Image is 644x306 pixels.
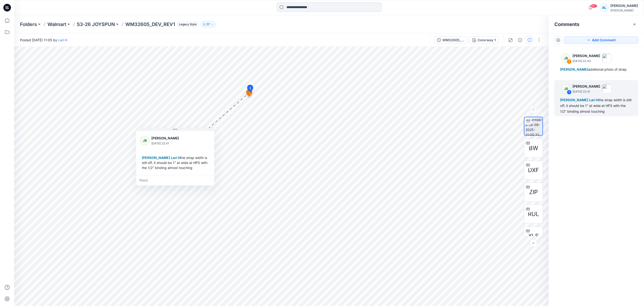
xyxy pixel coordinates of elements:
span: DXF [528,166,539,174]
p: [DATE] 22:43 [572,59,600,63]
span: Lari H [589,98,598,102]
div: JB [561,53,571,63]
button: WM32605_DEV_REV1 [434,36,467,44]
img: turntable-26-08-2025-11:05:32 [526,117,542,135]
p: [PERSON_NAME] [572,53,600,59]
button: Legacy Style [175,21,199,28]
span: [PERSON_NAME] [142,156,170,160]
span: [PERSON_NAME] [560,98,588,102]
button: Colorway 1 [469,36,499,44]
span: 1 [250,86,251,90]
div: WM32605_DEV_REV1 [442,37,464,43]
div: Colorway 1 [478,37,496,43]
div: Reply [136,175,214,185]
div: 1 [567,90,572,95]
a: Walmart [47,21,66,28]
div: JB [561,84,571,94]
div: [PERSON_NAME] [610,3,638,9]
div: [PERSON_NAME] [610,9,638,12]
button: 57 [201,21,216,28]
span: 99+ [590,4,597,8]
a: S3-26 JOYSPUN [77,21,115,28]
h2: Comments [554,21,579,27]
div: additional photo of strap [560,67,633,72]
p: [PERSON_NAME] [572,84,600,89]
button: Details [516,36,524,44]
span: BW [529,144,538,153]
div: 2 [567,59,572,64]
button: Add Comment [564,36,638,44]
p: WM32605_DEV_REV1 [125,21,175,28]
span: Legacy Style [177,21,199,27]
span: ZIP [529,188,538,196]
a: Lari H [58,38,67,42]
div: the strap width is still off, it should be 1'' at wide at HPS with the 1/2'' binding almost touching [140,153,210,172]
div: the strap width is still off, it should be 1'' at wide at HPS with the 1/2'' binding almost touching [560,97,633,114]
p: 57 [207,22,210,27]
span: Lari H [171,156,180,160]
p: [DATE] 22:41 [151,141,190,146]
span: Posted [DATE] 11:05 by [20,37,67,42]
p: [DATE] 22:41 [572,89,600,94]
span: [PERSON_NAME] [560,67,588,71]
span: RUL [528,210,539,218]
span: XLS [528,232,539,240]
a: Folders [20,21,37,28]
p: [PERSON_NAME] [151,135,190,141]
div: AL [600,3,608,12]
div: JB [140,136,149,145]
